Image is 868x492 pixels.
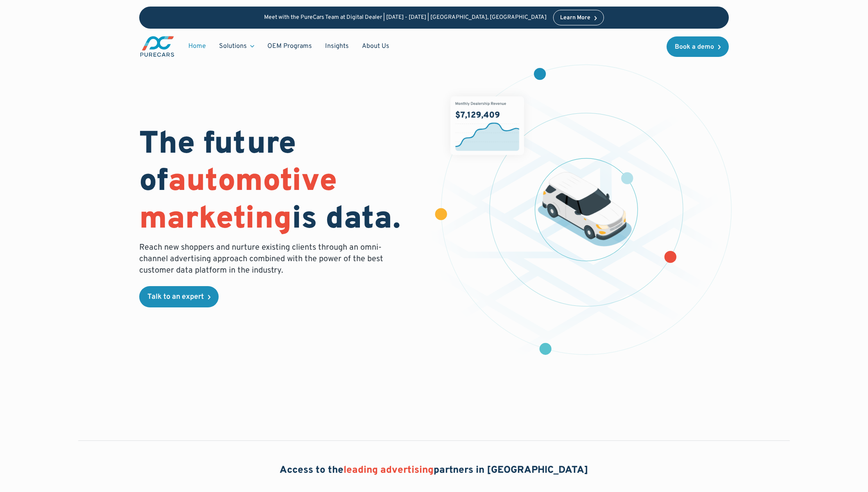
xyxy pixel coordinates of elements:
[264,14,547,21] p: Meet with the PureCars Team at Digital Dealer | [DATE] - [DATE] | [GEOGRAPHIC_DATA], [GEOGRAPHIC_...
[139,162,337,239] span: automotive marketing
[219,42,247,51] div: Solutions
[212,38,261,54] div: Solutions
[147,293,204,301] div: Talk to an expert
[450,96,524,155] img: chart showing monthly dealership revenue of $7m
[139,286,219,307] a: Talk to an expert
[675,44,714,50] div: Book a demo
[139,126,424,239] h1: The future of is data.
[261,38,319,54] a: OEM Programs
[538,172,632,246] img: illustration of a vehicle
[182,38,212,54] a: Home
[319,38,355,54] a: Insights
[139,35,175,58] img: purecars logo
[667,36,729,57] a: Book a demo
[280,464,588,478] h2: Access to the partners in [GEOGRAPHIC_DATA]
[139,242,388,276] p: Reach new shoppers and nurture existing clients through an omni-channel advertising approach comb...
[139,35,175,58] a: main
[560,15,590,21] div: Learn More
[355,38,396,54] a: About Us
[553,10,604,25] a: Learn More
[344,464,434,476] span: leading advertising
